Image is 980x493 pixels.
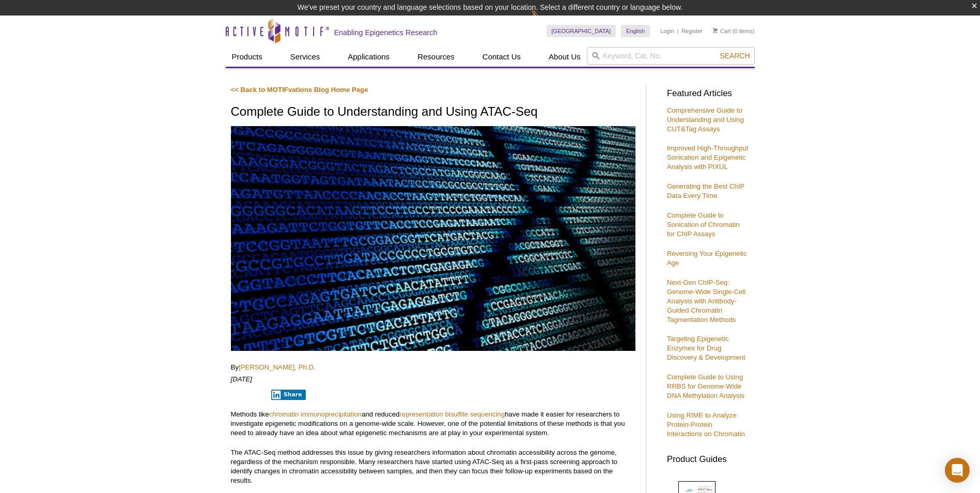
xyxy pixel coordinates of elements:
a: Targeting Epigenetic Enzymes for Drug Discovery & Development [667,335,745,361]
span: Search [720,52,750,60]
p: By [231,363,635,372]
div: Open Intercom Messenger [945,458,970,483]
li: (0 items) [713,25,755,37]
p: The ATAC-Seq method addresses this issue by giving researchers information about chromatin access... [231,448,635,485]
a: Improved High-Throughput Sonication and Epigenetic Analysis with PIXUL [667,144,749,171]
a: [PERSON_NAME], Ph.D. [239,363,316,371]
input: Keyword, Cat. No. [587,47,755,65]
a: Resources [411,47,461,67]
iframe: X Post Button [231,389,265,399]
img: ATAC-Seq [231,126,635,351]
a: Services [284,47,326,67]
h3: Product Guides [667,449,750,464]
a: Using RIME to Analyze Protein-Protein Interactions on Chromatin [667,411,745,438]
a: Reversing Your Epigenetic Age [667,250,747,267]
button: Search [717,51,753,60]
a: chromatin immunoprecipitation [269,410,362,418]
em: [DATE] [231,375,253,383]
img: Your Cart [713,28,718,33]
a: English [621,25,650,37]
h1: Complete Guide to Understanding and Using ATAC-Seq [231,105,635,120]
li: | [677,25,679,37]
a: [GEOGRAPHIC_DATA] [547,25,616,37]
a: representation bisulfite sequencing [399,410,505,418]
img: Change Here [531,8,558,32]
a: Applications [341,47,396,67]
p: Methods like and reduced have made it easier for researchers to investigate epigenetic modificati... [231,410,635,438]
a: Products [226,47,269,67]
a: About Us [542,47,587,67]
a: Comprehensive Guide to Understanding and Using CUT&Tag Assays [667,106,744,133]
a: Register [681,27,703,35]
h3: Featured Articles [667,89,750,98]
a: Complete Guide to Sonication of Chromatin for ChIP Assays [667,211,740,238]
button: Share [271,390,306,400]
a: << Back to MOTIFvations Blog Home Page [231,86,368,94]
a: Login [660,27,674,35]
a: Contact Us [476,47,527,67]
a: Cart [713,27,731,35]
a: Generating the Best ChIP Data Every Time [667,182,744,199]
a: Next-Gen ChIP-Seq: Genome-Wide Single-Cell Analysis with Antibody-Guided Chromatin Tagmentation M... [667,279,745,323]
h2: Enabling Epigenetics Research [334,28,438,37]
a: Complete Guide to Using RRBS for Genome-Wide DNA Methylation Analysis [667,373,744,399]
